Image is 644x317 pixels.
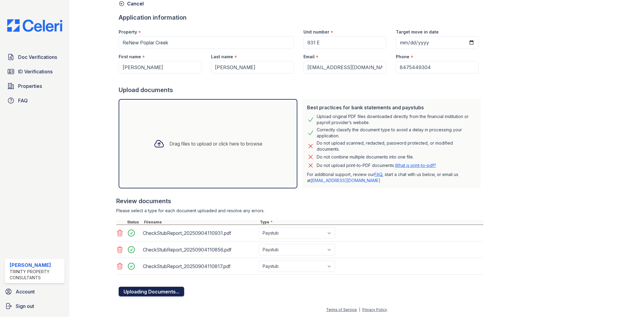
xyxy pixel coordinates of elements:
span: Account [16,288,35,295]
span: Doc Verifications [18,53,57,61]
label: Phone [396,54,409,60]
img: CE_Logo_Blue-a8612792a0a2168367f1c8372b55b34899dd931a85d93a1a3d3e32e68fde9ad4.png [2,19,67,32]
div: Please select a type for each document uploaded and resolve any errors. [116,208,483,214]
label: Property [119,29,137,35]
label: Target move in date [396,29,439,35]
label: First name [119,54,141,60]
div: Upload original PDF files downloaded directly from the financial institution or payroll provider’... [317,114,476,126]
button: Uploading Documents... [119,287,184,296]
a: FAQ [5,94,65,107]
div: [PERSON_NAME] [10,261,62,269]
label: Unit number [303,29,329,35]
span: Sign out [16,303,34,310]
div: CheckStubReport_20250904110931.pdf [143,228,256,238]
a: [EMAIL_ADDRESS][DOMAIN_NAME] [311,178,380,183]
div: CheckStubReport_20250904110817.pdf [143,261,256,271]
div: Do not combine multiple documents into one file. [317,153,414,161]
div: Drag files to upload or click here to browse [169,140,262,147]
div: CheckStubReport_20250904110856.pdf [143,245,256,255]
span: FAQ [18,97,28,104]
div: | [359,307,360,312]
div: Status [126,220,143,225]
label: Last name [211,54,233,60]
p: Do not upload print-to-PDF documents. [317,162,436,168]
div: Application information [119,13,483,22]
a: Account [2,286,67,298]
a: Sign out [2,300,67,312]
a: Terms of Service [326,307,357,312]
div: Upload documents [119,86,483,94]
div: Correctly classify the document type to avoid a delay in processing your application. [317,127,476,139]
div: Review documents [116,197,483,205]
div: Do not upload scanned, redacted, password protected, or modified documents. [317,140,476,152]
a: Doc Verifications [5,51,65,63]
a: What is print-to-pdf? [395,163,436,168]
span: Properties [18,82,42,90]
div: Trinity Property Consultants [10,269,62,281]
label: Email [303,54,315,60]
a: Privacy Policy [363,307,387,312]
span: ID Verifications [18,68,53,75]
p: For additional support, review our , start a chat with us below, or email us at [307,171,476,184]
div: Filename [143,220,259,225]
div: Type [259,220,483,225]
a: ID Verifications [5,66,65,78]
a: Properties [5,80,65,92]
a: FAQ [374,172,382,177]
div: Best practices for bank statements and paystubs [307,104,476,111]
